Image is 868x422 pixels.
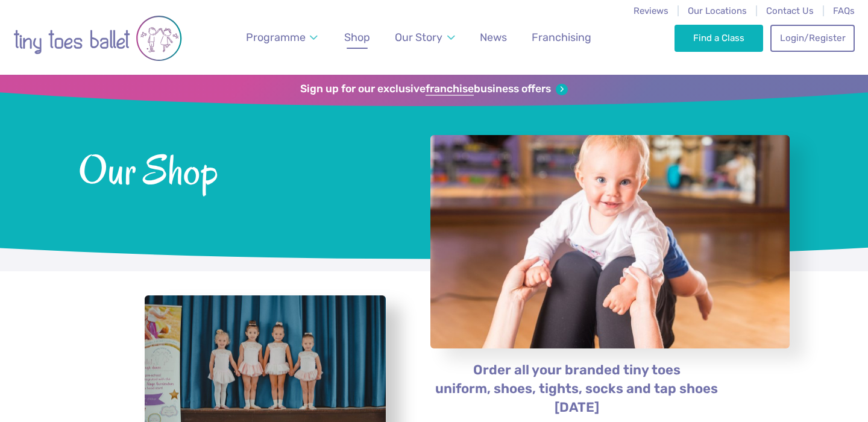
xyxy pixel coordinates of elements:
span: Our Story [395,31,442,43]
a: Sign up for our exclusivefranchisebusiness offers [300,83,567,96]
a: News [474,24,512,51]
a: Contact Us [766,5,814,16]
img: tiny toes ballet [13,8,182,69]
a: Franchising [526,24,597,51]
a: Reviews [634,5,668,16]
a: Our Locations [688,5,747,16]
a: Login/Register [770,25,855,51]
span: Shop [344,31,370,43]
span: News [480,31,507,43]
a: Programme [241,24,324,51]
span: Our Shop [78,144,398,193]
p: Order all your branded tiny toes uniform, shoes, tights, socks and tap shoes [DATE] [430,361,723,417]
span: Franchising [532,31,591,43]
a: FAQs [833,5,855,16]
strong: franchise [426,83,474,96]
a: Our Story [389,24,461,51]
span: Programme [246,31,306,43]
a: Find a Class [675,25,763,51]
a: Shop [339,24,376,51]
